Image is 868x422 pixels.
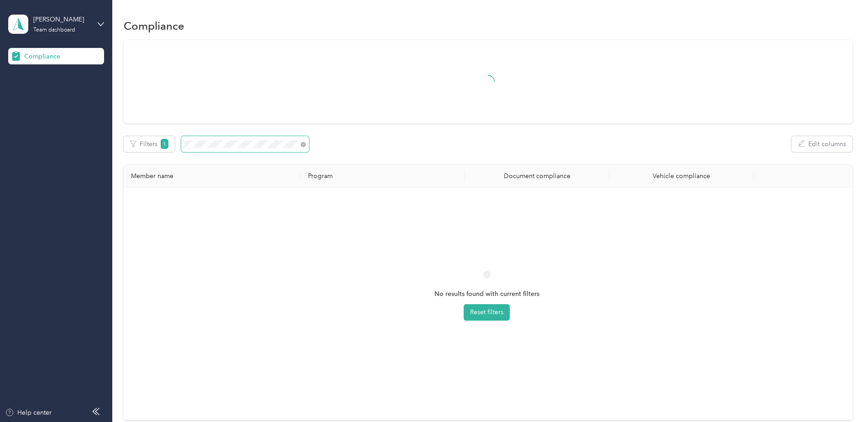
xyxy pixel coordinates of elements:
[464,304,510,321] button: Reset filters
[301,165,465,188] th: Program
[472,172,602,180] div: Document compliance
[617,172,746,180] div: Vehicle compliance
[124,165,301,188] th: Member name
[5,408,52,417] button: Help center
[791,136,852,152] button: Edit columns
[434,289,539,299] span: No results found with current filters
[817,371,868,422] iframe: Everlance-gr Chat Button Frame
[33,15,90,24] div: [PERSON_NAME]
[124,136,175,152] button: Filters1
[24,52,60,61] span: Compliance
[33,27,75,33] div: Team dashboard
[124,21,184,31] h1: Compliance
[161,139,169,149] span: 1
